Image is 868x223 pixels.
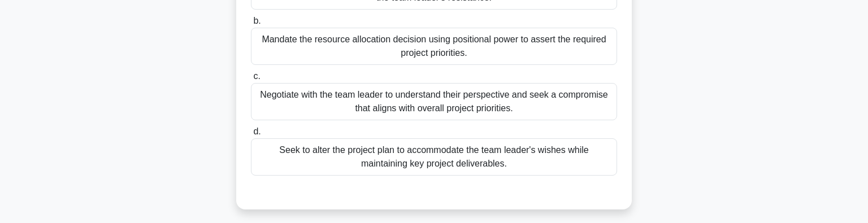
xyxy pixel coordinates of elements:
[253,16,261,25] span: b.
[253,71,260,81] span: c.
[253,126,261,136] span: d.
[251,138,617,176] div: Seek to alter the project plan to accommodate the team leader's wishes while maintaining key proj...
[251,83,617,120] div: Negotiate with the team leader to understand their perspective and seek a compromise that aligns ...
[251,28,617,65] div: Mandate the resource allocation decision using positional power to assert the required project pr...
